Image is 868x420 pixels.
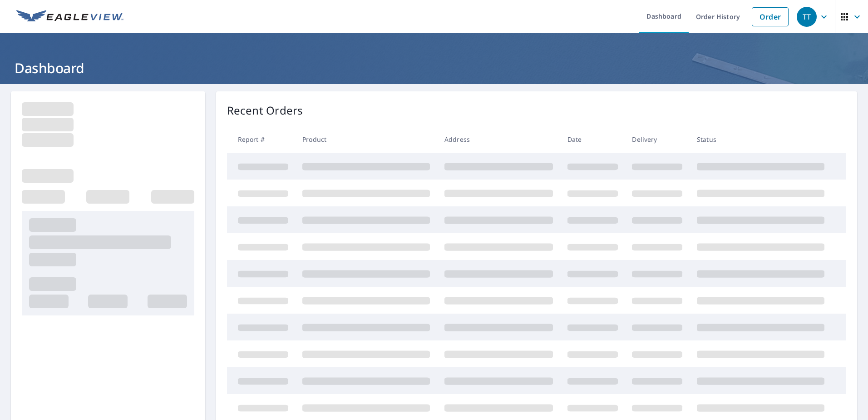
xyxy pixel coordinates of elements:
th: Date [560,126,625,153]
th: Delivery [625,126,690,153]
div: TT [797,7,817,27]
th: Address [437,126,560,153]
h1: Dashboard [11,59,857,77]
img: EV Logo [16,10,123,24]
a: Order [752,7,789,26]
th: Status [690,126,832,153]
p: Recent Orders [227,102,303,119]
th: Report # [227,126,296,153]
th: Product [295,126,437,153]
